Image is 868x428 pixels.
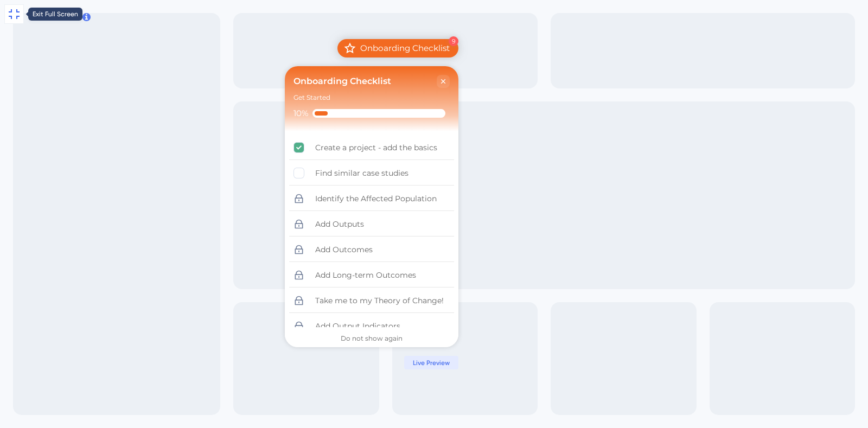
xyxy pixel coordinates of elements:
[289,187,454,211] div: Identify the Affected Population is locked. Complete items in order
[315,141,437,154] div: Create a project - add the basics
[285,66,458,347] div: Checklist Container
[337,39,458,58] div: Open Onboarding Checklist checklist, remaining modules: 9
[449,36,458,46] div: 9
[360,43,450,54] div: Onboarding Checklist
[315,320,400,333] div: Add Output Indicators
[293,108,450,118] div: Checklist progress: 10%
[289,263,454,288] div: Add Long-term Outcomes is locked. Complete items in order
[315,218,364,231] div: Add Outputs
[315,269,416,282] div: Add Long-term Outcomes
[289,136,454,160] div: Create a project - add the basics is complete.
[315,167,409,180] div: Find similar case studies
[289,238,454,262] div: Add Outcomes is locked. Complete items in order
[315,192,437,205] div: Identify the Affected Population
[293,108,308,118] div: 10%
[315,243,373,256] div: Add Outcomes
[341,334,403,343] div: Do not show again
[289,289,454,313] div: Take me to my Theory of Change! is locked. Complete items in order
[293,75,391,88] div: Onboarding Checklist
[289,314,454,338] div: Add Output Indicators is locked. Complete items in order
[289,161,454,186] div: Find similar case studies is incomplete.
[315,294,444,307] div: Take me to my Theory of Change!
[293,92,330,103] div: Get Started
[289,212,454,237] div: Add Outputs is locked. Complete items in order
[413,359,450,367] span: Live Preview
[437,75,450,88] div: Close Checklist
[285,131,458,327] div: Checklist items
